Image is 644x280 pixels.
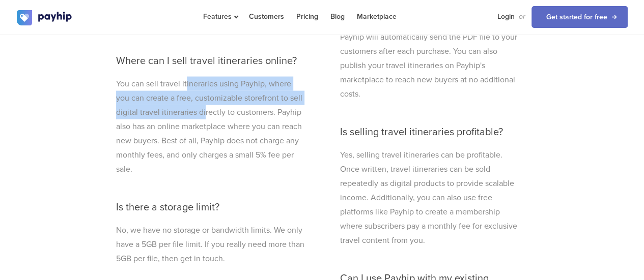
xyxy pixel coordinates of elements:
[116,202,304,213] h3: Is there a storage limit?
[116,77,304,176] p: You can sell travel itineraries using Payhip, where you can create a free, customizable storefron...
[17,10,73,25] img: logo.svg
[340,148,519,247] p: Yes, selling travel itineraries can be profitable. Once written, travel itineraries can be sold r...
[116,223,304,266] p: No, we have no storage or bandwidth limits. We only have a 5GB per file limit. If you really need...
[340,127,519,138] h3: Is selling travel itineraries profitable?
[203,12,237,21] span: Features
[531,6,628,28] a: Get started for free
[116,55,304,67] h3: Where can I sell travel itineraries online?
